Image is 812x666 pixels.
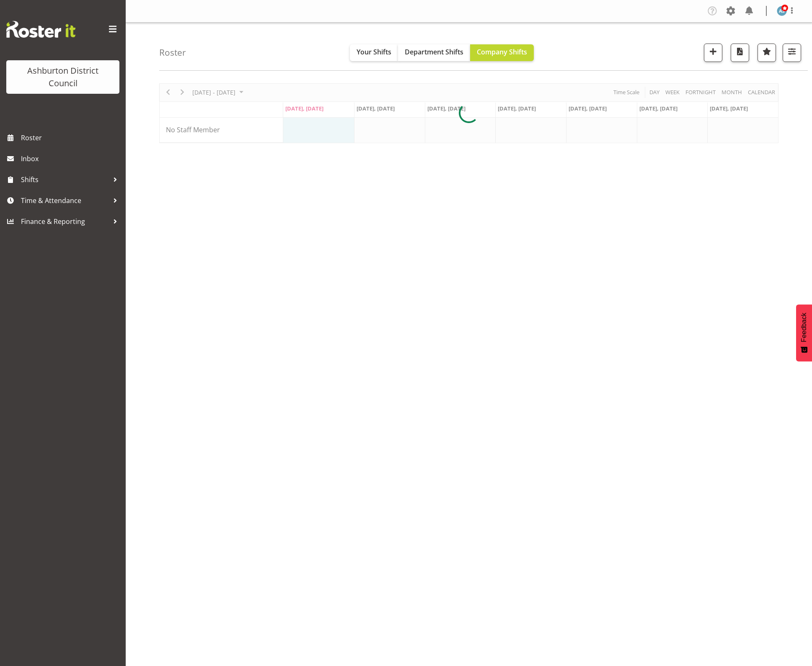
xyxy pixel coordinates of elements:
[783,44,801,62] button: Filter Shifts
[6,21,75,38] img: Rosterit website logo
[21,152,122,165] span: Inbox
[796,304,812,361] button: Feedback - Show survey
[159,48,186,57] h4: Roster
[405,47,463,57] span: Department Shifts
[731,44,749,62] button: Download a PDF of the roster according to the set date range.
[398,44,470,61] button: Department Shifts
[15,64,111,90] div: Ashburton District Council
[21,173,109,186] span: Shifts
[800,313,808,342] span: Feedback
[704,44,722,62] button: Add a new shift
[21,215,109,228] span: Finance & Reporting
[777,6,787,16] img: abigail-shirley5658.jpg
[477,47,527,57] span: Company Shifts
[21,194,109,207] span: Time & Attendance
[21,131,122,144] span: Roster
[758,44,776,62] button: Highlight an important date within the roster.
[470,44,534,61] button: Company Shifts
[350,44,398,61] button: Your Shifts
[357,47,391,57] span: Your Shifts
